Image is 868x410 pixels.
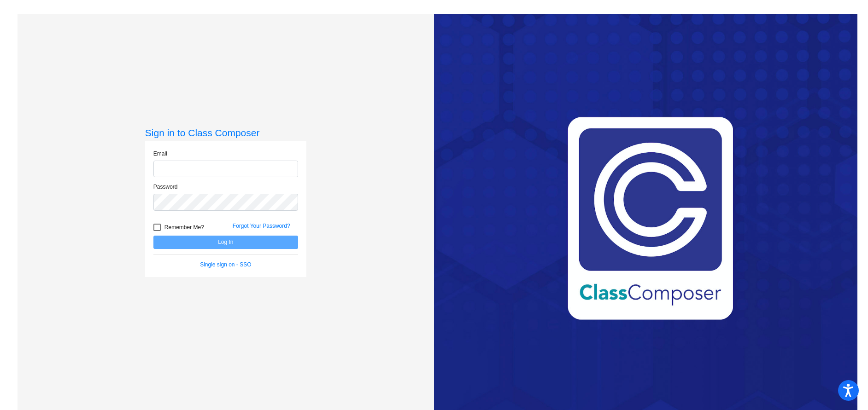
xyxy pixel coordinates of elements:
h3: Sign in to Class Composer [145,127,306,139]
span: Remember Me? [164,222,204,233]
label: Email [153,150,167,158]
a: Forgot Your Password? [233,223,290,229]
a: Single sign on - SSO [200,261,251,268]
button: Log In [153,236,298,249]
label: Password [153,183,178,191]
